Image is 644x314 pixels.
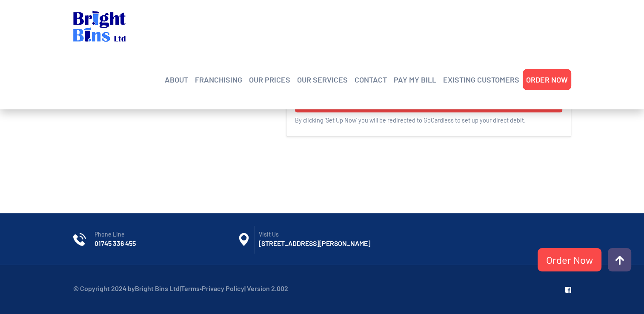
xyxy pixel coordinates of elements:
[295,117,526,124] small: By clicking 'Set Up Now' you will be redirected to GoCardless to set up your direct debit.
[94,230,238,239] span: Phone Line
[94,239,136,248] a: 01745 336 455
[73,282,288,295] p: © Copyright 2024 by | • | Version 2.002
[443,73,519,86] a: EXISTING CUSTOMERS
[202,284,244,292] a: Privacy Policy
[249,73,290,86] a: OUR PRICES
[195,73,242,86] a: FRANCHISING
[355,73,387,86] a: CONTACT
[135,284,180,292] a: Bright Bins Ltd
[394,73,436,86] a: PAY MY BILL
[526,73,568,86] a: ORDER NOW
[181,284,200,292] a: Terms
[259,230,402,239] span: Visit Us
[165,73,188,86] a: ABOUT
[538,248,601,271] a: Order Now
[259,239,402,248] h6: [STREET_ADDRESS][PERSON_NAME]
[297,73,348,86] a: OUR SERVICES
